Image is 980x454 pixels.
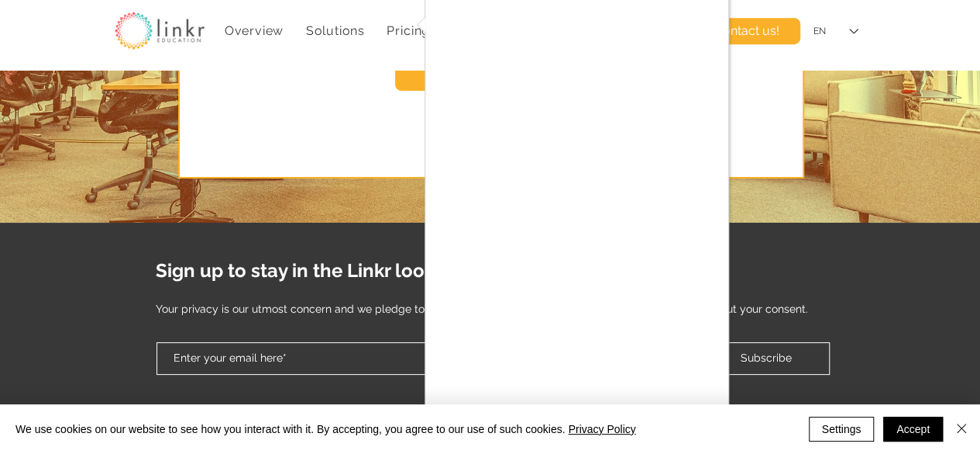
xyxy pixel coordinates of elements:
[883,417,943,442] button: Accept
[15,422,636,436] span: We use cookies on our website to see how you interact with it. By accepting, you agree to our use...
[568,423,635,435] a: Privacy Policy
[809,417,875,442] button: Settings
[952,417,971,442] button: Close
[952,419,971,438] img: Close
